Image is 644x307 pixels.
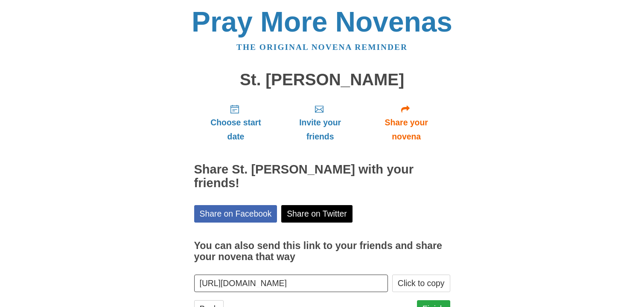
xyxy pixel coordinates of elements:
button: Click to copy [392,275,450,292]
a: Pray More Novenas [192,6,452,38]
h1: St. [PERSON_NAME] [194,71,450,89]
h3: You can also send this link to your friends and share your novena that way [194,240,450,262]
span: Invite your friends [286,116,354,144]
span: Choose start date [203,116,269,144]
span: Share your novena [371,116,442,144]
a: Share your novena [363,97,450,148]
a: Invite your friends [277,97,362,148]
a: Choose start date [194,97,278,148]
h2: Share St. [PERSON_NAME] with your friends! [194,163,450,190]
a: Share on Twitter [281,205,353,223]
a: The original novena reminder [236,43,408,52]
a: Share on Facebook [194,205,277,223]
